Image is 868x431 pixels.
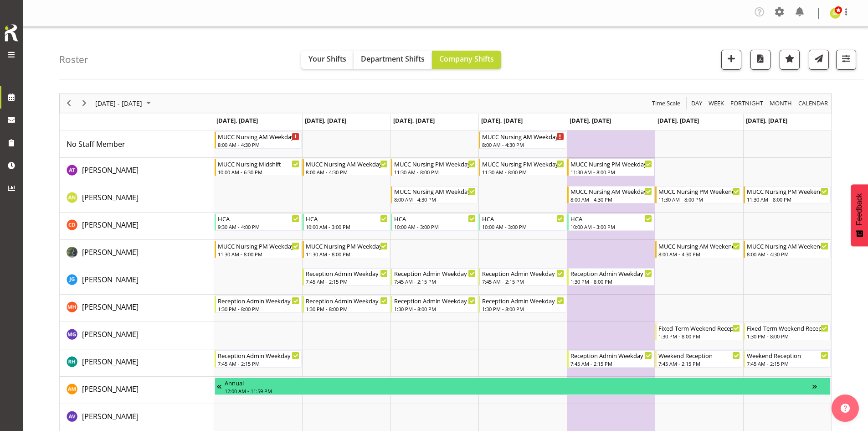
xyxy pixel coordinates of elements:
div: Rochelle Harris"s event - Reception Admin Weekday AM Begin From Friday, October 24, 2025 at 7:45:... [567,350,654,368]
span: No Staff Member [67,139,125,149]
span: [DATE], [DATE] [481,116,523,125]
div: Cordelia Davies"s event - HCA Begin From Monday, October 20, 2025 at 9:30:00 AM GMT+13:00 Ends At... [215,213,302,231]
img: sarah-edwards11800.jpg [830,8,841,19]
div: 8:00 AM - 4:30 PM [218,141,299,148]
div: Reception Admin Weekday AM [482,269,564,278]
div: Margret Hall"s event - Reception Admin Weekday PM Begin From Thursday, October 23, 2025 at 1:30:0... [479,296,566,313]
div: Alysia Newman-Woods"s event - MUCC Nursing AM Weekday Begin From Friday, October 24, 2025 at 8:00... [567,186,654,203]
span: Feedback [855,193,863,225]
div: 7:45 AM - 2:15 PM [482,278,564,285]
span: [DATE], [DATE] [657,116,699,125]
span: Week [708,98,725,109]
div: MUCC Nursing PM Weekends [747,187,828,196]
div: MUCC Nursing Midshift [218,159,299,168]
div: Megan Gander"s event - Fixed-Term Weekend Reception Begin From Saturday, October 25, 2025 at 1:30... [655,323,742,340]
div: Weekend Reception [747,351,828,360]
div: 8:00 AM - 4:30 PM [306,168,387,176]
td: No Staff Member resource [60,130,214,158]
div: Weekend Reception [658,351,740,360]
div: 11:30 AM - 8:00 PM [394,168,476,176]
img: Rosterit icon logo [2,23,21,43]
div: Previous [61,93,77,113]
span: [DATE], [DATE] [746,116,787,125]
button: Feedback - Show survey [851,184,868,246]
div: MUCC Nursing AM Weekends [658,241,740,250]
div: Gloria Varghese"s event - MUCC Nursing AM Weekends Begin From Sunday, October 26, 2025 at 8:00:00... [744,241,831,258]
div: 1:30 PM - 8:00 PM [394,305,476,312]
div: 7:45 AM - 2:15 PM [570,360,652,367]
span: [PERSON_NAME] [82,411,139,421]
div: Josephine Godinez"s event - Reception Admin Weekday AM Begin From Thursday, October 23, 2025 at 7... [479,268,566,286]
div: 11:30 AM - 8:00 PM [306,250,387,258]
div: 1:30 PM - 8:00 PM [306,305,387,312]
a: No Staff Member [67,139,125,150]
span: [PERSON_NAME] [82,165,139,175]
span: Month [769,98,793,109]
span: Day [690,98,703,109]
button: Highlight an important date within the roster. [780,50,800,70]
div: Rochelle Harris"s event - Weekend Reception Begin From Sunday, October 26, 2025 at 7:45:00 AM GMT... [744,350,831,368]
span: Company Shifts [439,54,494,64]
div: 8:00 AM - 4:30 PM [394,196,476,203]
div: Reception Admin Weekday AM [394,269,476,278]
span: [DATE] - [DATE] [94,98,143,109]
button: Send a list of all shifts for the selected filtered period to all rostered employees. [809,50,829,70]
div: MUCC Nursing PM Weekday [482,159,564,168]
div: Reception Admin Weekday AM [218,351,299,360]
button: Time Scale [651,98,682,109]
div: MUCC Nursing PM Weekday [218,241,299,250]
span: [PERSON_NAME] [82,192,139,203]
div: Next [77,93,92,113]
button: Timeline Day [690,98,704,109]
div: Annual [225,378,812,387]
div: Gloria Varghese"s event - MUCC Nursing AM Weekends Begin From Saturday, October 25, 2025 at 8:00:... [655,241,742,258]
div: MUCC Nursing AM Weekday [482,132,564,141]
img: help-xxl-2.png [841,404,850,413]
td: Cordelia Davies resource [60,213,214,240]
div: 7:45 AM - 2:15 PM [218,360,299,367]
div: Cordelia Davies"s event - HCA Begin From Tuesday, October 21, 2025 at 10:00:00 AM GMT+13:00 Ends ... [303,213,390,231]
span: Your Shifts [308,54,346,64]
span: [PERSON_NAME] [82,384,139,394]
div: 1:30 PM - 8:00 PM [482,305,564,312]
div: 8:00 AM - 4:30 PM [747,250,828,258]
a: [PERSON_NAME] [82,192,139,203]
td: Agnes Tyson resource [60,158,214,185]
div: 7:45 AM - 2:15 PM [658,360,740,367]
button: Previous [63,98,75,109]
button: Timeline Month [768,98,794,109]
div: Rochelle Harris"s event - Reception Admin Weekday AM Begin From Monday, October 20, 2025 at 7:45:... [215,350,302,368]
span: [PERSON_NAME] [82,275,139,285]
button: Next [78,98,91,109]
span: [PERSON_NAME] [82,357,139,367]
div: 11:30 AM - 8:00 PM [218,250,299,258]
button: October 20 - 26, 2025 [94,98,155,109]
div: Reception Admin Weekday PM [306,296,387,305]
button: Company Shifts [432,51,501,69]
div: 7:45 AM - 2:15 PM [747,360,828,367]
div: MUCC Nursing PM Weekday [570,159,652,168]
div: MUCC Nursing AM Weekday [306,159,387,168]
div: MUCC Nursing PM Weekday [306,241,387,250]
a: [PERSON_NAME] [82,329,139,340]
h4: Roster [59,54,88,65]
div: HCA [218,214,299,223]
div: 8:00 AM - 4:30 PM [482,141,564,148]
div: 10:00 AM - 3:00 PM [306,223,387,230]
div: 1:30 PM - 8:00 PM [218,305,299,312]
div: 10:00 AM - 3:00 PM [570,223,652,230]
div: Cordelia Davies"s event - HCA Begin From Thursday, October 23, 2025 at 10:00:00 AM GMT+13:00 Ends... [479,213,566,231]
span: [DATE], [DATE] [305,116,346,125]
div: Cordelia Davies"s event - HCA Begin From Wednesday, October 22, 2025 at 10:00:00 AM GMT+13:00 End... [391,213,478,231]
div: Margret Hall"s event - Reception Admin Weekday PM Begin From Monday, October 20, 2025 at 1:30:00 ... [215,296,302,313]
div: 11:30 AM - 8:00 PM [658,196,740,203]
div: Alexandra Madigan"s event - Annual Begin From Friday, October 10, 2025 at 12:00:00 AM GMT+13:00 E... [215,378,831,395]
a: [PERSON_NAME] [82,301,139,312]
td: Megan Gander resource [60,322,214,349]
span: [PERSON_NAME] [82,329,139,339]
div: MUCC Nursing AM Weekday [394,187,476,196]
div: 1:30 PM - 8:00 PM [658,332,740,340]
div: 7:45 AM - 2:15 PM [306,278,387,285]
div: Reception Admin Weekday PM [218,296,299,305]
div: 1:30 PM - 8:00 PM [570,278,652,285]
